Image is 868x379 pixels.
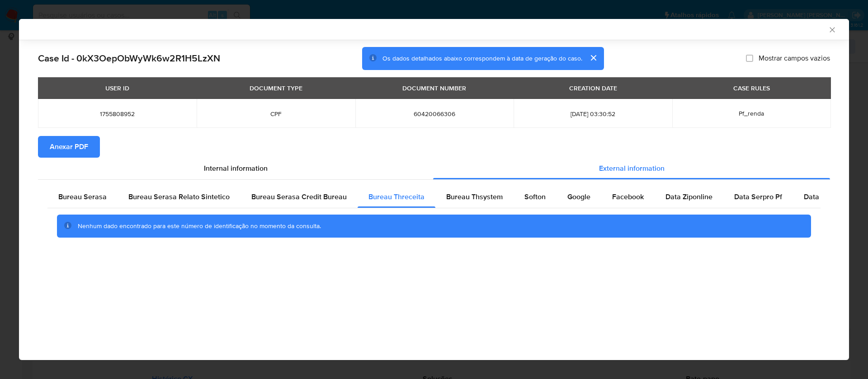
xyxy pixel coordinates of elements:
span: Bureau Serasa [58,192,107,202]
span: Nenhum dado encontrado para este número de identificação no momento da consulta. [78,221,321,230]
span: Mostrar campos vazios [759,54,830,63]
div: CREATION DATE [564,80,623,96]
div: USER ID [100,80,135,96]
span: 60420066306 [366,110,503,118]
div: CASE RULES [728,80,775,96]
div: Detailed info [38,158,830,179]
div: DOCUMENT TYPE [244,80,308,96]
button: cerrar [582,47,604,69]
h2: Case Id - 0kX3OepObWyWk6w2R1H5LzXN [38,52,220,64]
input: Mostrar campos vazios [746,55,753,62]
span: Internal information [204,163,268,173]
span: 1755808952 [49,110,186,118]
button: Fechar a janela [828,25,836,33]
span: Anexar PDF [50,137,88,157]
span: Data Ziponline [665,192,712,202]
span: Bureau Serasa Credit Bureau [251,192,347,202]
span: [DATE] 03:30:52 [524,110,661,118]
span: Google [567,192,590,202]
span: Data Serpro Pj [804,192,851,202]
div: DOCUMENT NUMBER [397,80,472,96]
span: Pf_renda [739,109,764,118]
span: Softon [524,192,546,202]
div: closure-recommendation-modal [19,19,849,360]
span: Os dados detalhados abaixo correspondem à data de geração do caso. [382,54,582,63]
span: Data Serpro Pf [734,192,782,202]
span: External information [599,163,665,173]
span: Bureau Thsystem [446,192,503,202]
button: Anexar PDF [38,136,100,158]
div: Detailed external info [47,186,821,208]
span: Bureau Threceita [368,192,425,202]
span: CPF [208,110,344,118]
span: Bureau Serasa Relato Sintetico [128,192,230,202]
span: Facebook [612,192,644,202]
